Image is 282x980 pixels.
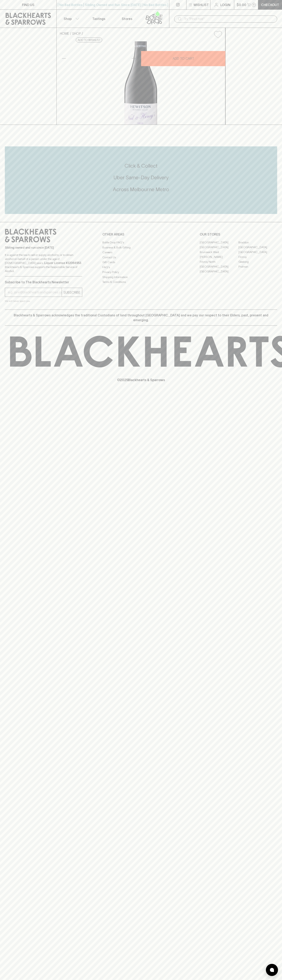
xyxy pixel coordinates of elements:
[102,270,180,275] a: Privacy Policy
[220,2,230,7] p: Login
[102,275,180,279] a: Shipping Information
[102,280,180,285] a: Terms & Conditions
[102,260,180,265] a: Gift Cards
[200,269,238,274] a: [GEOGRAPHIC_DATA]
[113,10,141,28] a: Stores
[200,264,238,269] a: [GEOGRAPHIC_DATA]
[184,16,274,22] input: Try "Pinot noir"
[238,245,277,250] a: [GEOGRAPHIC_DATA]
[200,254,238,259] a: [PERSON_NAME]
[5,186,277,193] h5: Across Melbourne Metro
[102,255,180,260] a: Contact Us
[60,32,69,35] a: HOME
[200,240,238,245] a: [GEOGRAPHIC_DATA]
[22,2,34,7] p: FIND US
[200,250,238,254] a: Brunswick West
[102,240,180,245] a: Bottle Drop FAQ's
[5,280,82,285] p: Subscribe to The Blackhearts Newsletter
[64,16,72,21] p: Shop
[85,10,113,28] a: Tastings
[237,2,246,7] p: $0.00
[238,259,277,264] a: Geelong
[102,245,180,250] a: Business & Bulk Gifting
[238,264,277,269] a: Prahran
[76,38,102,42] button: Add to wishlist
[57,10,85,28] button: Shop
[5,253,82,273] p: It is against the law to sell or supply alcohol to, or to obtain alcohol on behalf of a person un...
[102,265,180,270] a: FAQ's
[8,289,62,296] input: e.g. jane@blackheartsandsparrows.com.au
[238,240,277,245] a: Braddon
[44,261,81,265] strong: Liquor License #32064953
[5,146,277,214] div: Call to action block
[238,254,277,259] a: Fitzroy
[261,2,279,7] p: Checkout
[8,313,274,322] p: Blackhearts & Sparrows acknowledges the traditional Custodians of land throughout [GEOGRAPHIC_DAT...
[5,174,277,181] h5: Uber Same-Day Delivery
[63,290,80,295] p: SUBSCRIBE
[102,250,180,255] a: Careers
[200,245,238,250] a: [GEOGRAPHIC_DATA]
[122,16,132,21] p: Stores
[102,232,180,237] p: OTHER AREAS
[62,288,82,297] button: SUBSCRIBE
[173,56,194,61] p: ADD TO CART
[72,32,81,35] a: SHOP
[194,2,209,7] p: Wishlist
[5,299,82,303] p: We will never spam you
[5,246,82,250] p: Sibling owned and run since [DATE]
[200,232,277,237] p: OUR STORES
[238,250,277,254] a: [GEOGRAPHIC_DATA]
[141,51,225,66] button: ADD TO CART
[270,968,274,972] img: bubble-icon
[200,259,238,264] a: Fitzroy North
[212,29,224,40] button: Add to wishlist
[253,4,255,6] p: 0
[5,163,277,169] h5: Click & Collect
[92,16,105,21] p: Tastings
[57,41,225,125] img: 37431.png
